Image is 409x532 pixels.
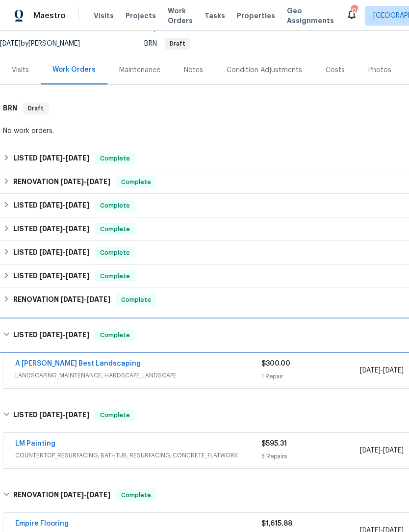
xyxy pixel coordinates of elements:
span: - [60,178,110,185]
span: BRN [144,40,190,47]
span: [DATE] [66,272,89,279]
span: [DATE] [66,225,89,232]
span: [DATE] [66,411,89,418]
span: - [39,202,89,209]
span: [DATE] [87,296,110,303]
span: LANDSCAPING_MAINTENANCE, HARDSCAPE_LANDSCAPE [15,371,261,380]
span: - [39,249,89,256]
span: [DATE] [39,225,63,232]
span: Complete [96,201,134,211]
div: Visits [12,65,29,75]
span: Visits [94,11,114,21]
span: - [39,225,89,232]
span: [DATE] [383,447,404,454]
a: Empire Flooring [15,520,69,527]
span: [DATE] [39,272,63,279]
div: 5 Repairs [261,452,360,461]
span: [DATE] [60,296,84,303]
span: Geo Assignments [287,6,334,26]
span: [DATE] [39,331,63,338]
span: COUNTERTOP_RESURFACING, BATHTUB_RESURFACING, CONCRETE_FLATWORK [15,451,261,460]
span: Complete [117,177,155,187]
span: - [39,272,89,279]
h6: LISTED [13,153,89,164]
h6: RENOVATION [13,294,110,306]
span: - [360,366,404,375]
span: Projects [126,11,156,21]
a: LM Painting [15,440,55,447]
span: $595.31 [261,440,287,447]
span: Complete [96,330,134,340]
span: [DATE] [66,249,89,256]
span: Complete [96,248,134,258]
span: [DATE] [60,491,84,498]
span: - [360,446,404,455]
span: - [39,155,89,161]
span: [DATE] [87,178,110,185]
span: Complete [117,295,155,305]
h6: LISTED [13,247,89,259]
span: $300.00 [261,360,290,367]
h6: RENOVATION [13,176,110,188]
span: - [39,331,89,338]
a: A [PERSON_NAME] Best Landscaping [15,360,141,367]
h6: LISTED [13,409,89,421]
h6: RENOVATION [13,489,110,501]
span: Complete [96,271,134,281]
span: Maestro [33,11,66,21]
h6: LISTED [13,223,89,235]
div: Costs [326,65,345,75]
span: - [60,296,110,303]
span: Draft [24,104,48,113]
span: [DATE] [360,367,381,374]
span: Tasks [204,12,225,19]
span: [DATE] [66,331,89,338]
span: [DATE] [39,202,63,209]
span: [DATE] [87,491,110,498]
span: [DATE] [60,178,84,185]
span: Properties [237,11,275,21]
div: 1 Repair [261,372,360,381]
span: [DATE] [383,367,404,374]
span: $1,615.88 [261,520,292,527]
span: - [39,411,89,418]
div: Notes [184,65,203,75]
div: Maintenance [119,65,160,75]
div: 126 [351,6,358,16]
span: [DATE] [39,411,63,418]
span: [DATE] [39,249,63,256]
h6: BRN [3,103,17,114]
span: [DATE] [66,202,89,209]
span: Work Orders [168,6,193,26]
span: [DATE] [66,155,89,161]
h6: LISTED [13,329,89,341]
span: Complete [96,410,134,420]
span: Complete [96,224,134,234]
h6: LISTED [13,270,89,282]
span: Draft [166,41,189,47]
div: Photos [368,65,391,75]
h6: LISTED [13,200,89,212]
span: Complete [117,490,155,500]
span: - [60,491,110,498]
div: Condition Adjustments [227,65,302,75]
div: Work Orders [52,65,96,75]
span: [DATE] [360,447,381,454]
span: Complete [96,154,134,163]
span: [DATE] [39,155,63,161]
